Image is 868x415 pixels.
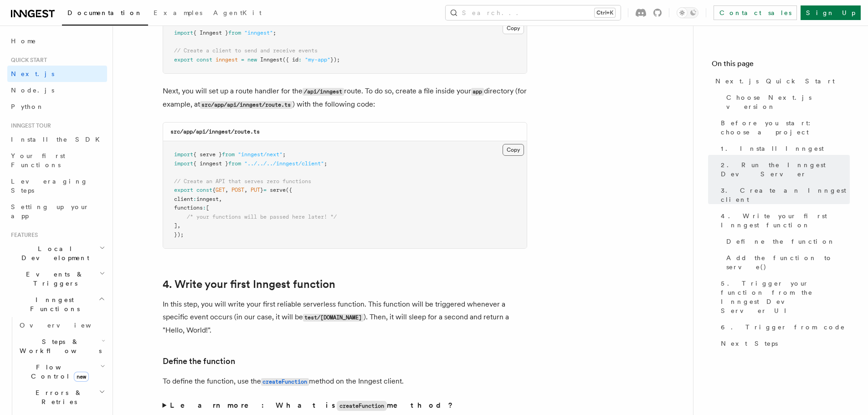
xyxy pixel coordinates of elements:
code: /api/inngest [303,88,344,96]
code: src/app/api/inngest/route.ts [170,128,260,135]
button: Errors & Retries [16,384,107,410]
a: 1. Install Inngest [717,140,850,157]
span: } [260,187,263,193]
a: Define the function [163,355,235,368]
span: from [228,30,241,36]
span: Your first Functions [11,152,65,169]
span: = [263,187,267,193]
a: 6. Trigger from code [717,319,850,335]
a: Node.js [7,82,107,98]
span: , [219,196,222,202]
span: ; [324,160,327,167]
span: AgentKit [213,9,262,16]
span: { [212,187,216,193]
span: , [244,187,247,193]
span: "inngest/next" [238,151,282,158]
p: Next, you will set up a route handler for the route. To do so, create a file inside your director... [163,85,527,111]
code: app [471,88,484,96]
span: ] [174,222,177,229]
span: Flow Control [16,363,100,381]
span: Install the SDK [11,136,105,143]
span: functions [174,205,203,211]
h4: On this page [712,58,850,73]
span: inngest [196,196,219,202]
span: import [174,160,193,167]
span: from [228,160,241,167]
span: Leveraging Steps [11,178,88,194]
a: 2. Run the Inngest Dev Server [717,157,850,182]
span: ({ id [282,56,298,63]
a: 4. Write your first Inngest function [717,208,850,233]
code: src/app/api/inngest/route.ts [200,101,293,109]
summary: Learn more: What iscreateFunctionmethod? [163,399,527,412]
span: 5. Trigger your function from the Inngest Dev Server UI [721,279,850,315]
span: new [247,56,257,63]
a: Your first Functions [7,148,107,173]
span: Node.js [11,87,54,94]
span: = [241,56,244,63]
span: Overview [20,322,113,329]
span: Examples [154,9,202,16]
a: 4. Write your first Inngest function [163,278,335,291]
span: 1. Install Inngest [721,144,824,153]
a: Leveraging Steps [7,173,107,199]
span: Home [11,36,36,46]
span: Quick start [7,56,47,64]
code: test/[DOMAIN_NAME] [303,314,364,322]
span: Documentation [67,9,143,16]
code: createFunction [337,401,387,411]
span: GET [216,187,225,193]
span: }); [330,56,340,63]
span: import [174,30,193,36]
span: }); [174,231,184,238]
span: ({ [286,187,292,193]
span: : [193,196,196,202]
span: ; [282,151,286,158]
button: Copy [503,144,524,156]
span: { serve } [193,151,222,158]
span: Errors & Retries [16,388,99,406]
a: Setting up your app [7,199,107,224]
span: client [174,196,193,202]
span: "inngest" [244,30,273,36]
a: Examples [148,3,208,25]
span: Events & Triggers [7,270,99,288]
span: Local Development [7,244,99,262]
span: Features [7,231,38,239]
a: 3. Create an Inngest client [717,182,850,208]
span: Steps & Workflows [16,337,102,355]
span: 4. Write your first Inngest function [721,211,850,230]
a: Next Steps [717,335,850,352]
span: Choose Next.js version [726,93,850,111]
span: inngest [216,56,238,63]
button: Inngest Functions [7,292,107,317]
span: "../../../inngest/client" [244,160,324,167]
span: 3. Create an Inngest client [721,186,850,204]
button: Flow Controlnew [16,359,107,384]
span: : [203,205,206,211]
span: Next.js Quick Start [715,77,835,86]
span: export [174,187,193,193]
code: createFunction [261,378,309,386]
span: // Create an API that serves zero functions [174,178,311,184]
button: Events & Triggers [7,266,107,292]
a: Before you start: choose a project [717,115,850,140]
span: Python [11,103,44,110]
span: : [298,56,302,63]
a: Python [7,98,107,115]
span: from [222,151,235,158]
a: Overview [16,317,107,333]
strong: Learn more: What is method? [170,401,455,410]
span: { inngest } [193,160,228,167]
span: 6. Trigger from code [721,323,845,332]
a: Next.js [7,66,107,82]
button: Local Development [7,241,107,266]
span: Before you start: choose a project [721,118,850,137]
span: // Create a client to send and receive events [174,47,318,54]
button: Search...Ctrl+K [446,5,621,20]
span: /* your functions will be passed here later! */ [187,214,337,220]
span: Add the function to serve() [726,253,850,272]
span: PUT [251,187,260,193]
span: [ [206,205,209,211]
span: POST [231,187,244,193]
